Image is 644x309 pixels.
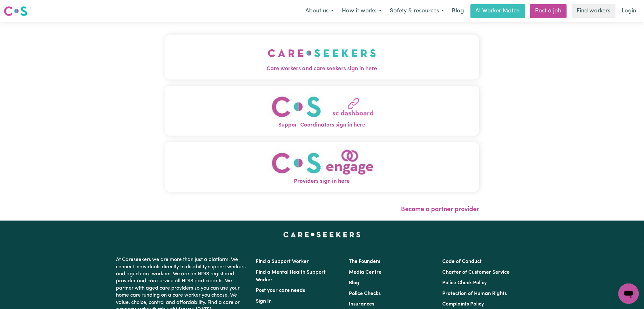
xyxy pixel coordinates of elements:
iframe: Button to launch messaging window [619,284,639,304]
a: Become a partner provider [401,206,479,213]
button: Support Coordinators sign in here [165,86,479,136]
button: Safety & resources [386,4,448,18]
span: Care workers and care seekers sign in here [165,65,479,73]
a: Find workers [572,4,616,18]
a: Blog [448,4,468,18]
a: Careseekers home page [283,232,361,237]
a: Police Check Policy [442,280,487,285]
a: Careseekers logo [4,4,27,18]
a: Blog [349,280,360,285]
a: Charter of Customer Service [442,270,510,275]
a: Login [618,4,640,18]
a: Insurances [349,302,375,307]
a: Post your care needs [256,288,305,293]
button: How it works [338,4,386,18]
a: Media Centre [349,270,382,275]
span: Support Coordinators sign in here [165,121,479,129]
a: Protection of Human Rights [442,291,507,296]
a: Police Checks [349,291,381,296]
a: Sign In [256,299,272,304]
a: Code of Conduct [442,259,482,264]
a: The Founders [349,259,381,264]
a: Complaints Policy [442,302,484,307]
a: Find a Support Worker [256,259,309,264]
a: Find a Mental Health Support Worker [256,270,326,283]
a: Post a job [530,4,567,18]
button: About us [301,4,338,18]
button: Providers sign in here [165,142,479,192]
span: Providers sign in here [165,177,479,186]
img: Careseekers logo [4,5,27,17]
a: AI Worker Match [471,4,525,18]
button: Care workers and care seekers sign in here [165,35,479,79]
